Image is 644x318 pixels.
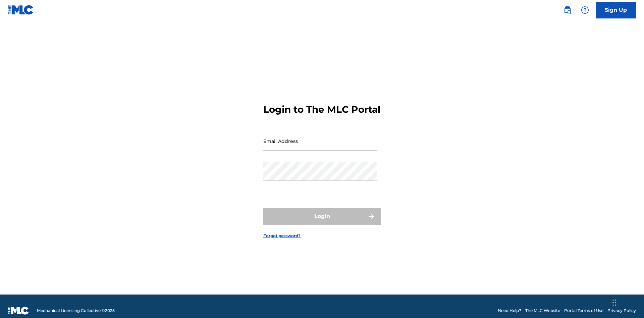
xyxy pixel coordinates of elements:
span: Mechanical Licensing Collective © 2025 [37,308,115,314]
img: MLC Logo [8,5,34,15]
div: Drag [612,293,616,313]
a: Forgot password? [263,233,301,239]
h3: Login to The MLC Portal [263,104,380,115]
div: Help [578,3,592,17]
a: Privacy Policy [607,308,636,314]
img: help [581,6,589,14]
a: Need Help? [498,308,521,314]
iframe: Chat Widget [610,286,644,318]
a: Portal Terms of Use [564,308,603,314]
img: logo [8,307,29,315]
a: Public Search [561,3,574,17]
a: The MLC Website [525,308,560,314]
a: Sign Up [596,2,636,18]
img: search [563,6,572,14]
